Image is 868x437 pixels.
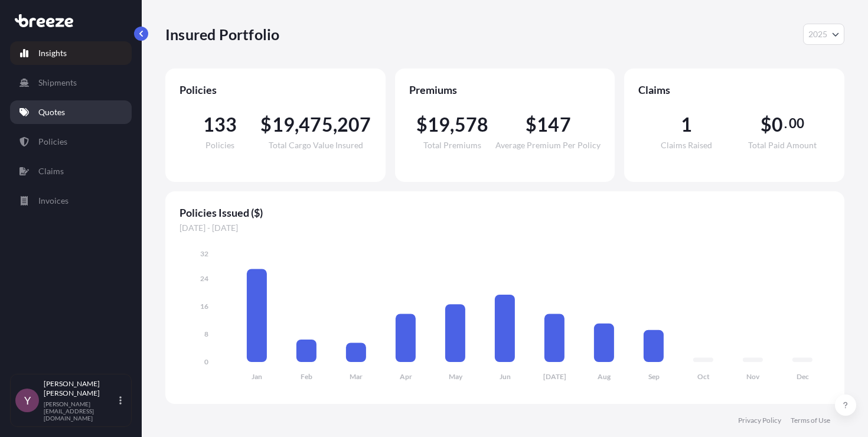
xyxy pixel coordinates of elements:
[203,115,237,134] span: 133
[38,106,65,118] p: Quotes
[648,372,660,381] tspan: Sep
[526,115,537,134] span: $
[180,206,830,220] span: Policies Issued ($)
[543,372,566,381] tspan: [DATE]
[681,115,692,134] span: 1
[204,357,208,366] tspan: 0
[10,100,132,124] a: Quotes
[272,115,295,134] span: 19
[38,195,68,207] p: Invoices
[772,115,783,134] span: 0
[416,115,428,134] span: $
[455,115,489,134] span: 578
[38,165,64,177] p: Claims
[180,222,830,234] span: [DATE] - [DATE]
[205,141,234,149] span: Policies
[44,400,117,422] p: [PERSON_NAME][EMAIL_ADDRESS][DOMAIN_NAME]
[537,115,571,134] span: 147
[10,130,132,154] a: Policies
[400,372,412,381] tspan: Apr
[661,141,712,149] span: Claims Raised
[38,136,67,148] p: Policies
[301,372,312,381] tspan: Feb
[638,83,830,97] span: Claims
[449,372,463,381] tspan: May
[791,416,830,425] a: Terms of Use
[10,159,132,183] a: Claims
[165,25,279,44] p: Insured Portfolio
[748,141,817,149] span: Total Paid Amount
[738,416,781,425] a: Privacy Policy
[44,379,117,398] p: [PERSON_NAME] [PERSON_NAME]
[746,372,760,381] tspan: Nov
[180,83,371,97] span: Policies
[200,249,208,258] tspan: 32
[808,28,827,40] span: 2025
[495,141,601,149] span: Average Premium Per Policy
[204,330,208,338] tspan: 8
[803,24,844,45] button: Year Selector
[337,115,371,134] span: 207
[784,119,787,128] span: .
[200,302,208,311] tspan: 16
[252,372,262,381] tspan: Jan
[10,189,132,213] a: Invoices
[423,141,481,149] span: Total Premiums
[797,372,809,381] tspan: Dec
[350,372,363,381] tspan: Mar
[500,372,511,381] tspan: Jun
[269,141,363,149] span: Total Cargo Value Insured
[295,115,299,134] span: ,
[761,115,772,134] span: $
[450,115,454,134] span: ,
[299,115,333,134] span: 475
[10,41,132,65] a: Insights
[260,115,272,134] span: $
[409,83,601,97] span: Premiums
[428,115,450,134] span: 19
[697,372,710,381] tspan: Oct
[333,115,337,134] span: ,
[38,77,77,89] p: Shipments
[10,71,132,94] a: Shipments
[24,394,31,406] span: Y
[598,372,611,381] tspan: Aug
[38,47,67,59] p: Insights
[789,119,804,128] span: 00
[200,274,208,283] tspan: 24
